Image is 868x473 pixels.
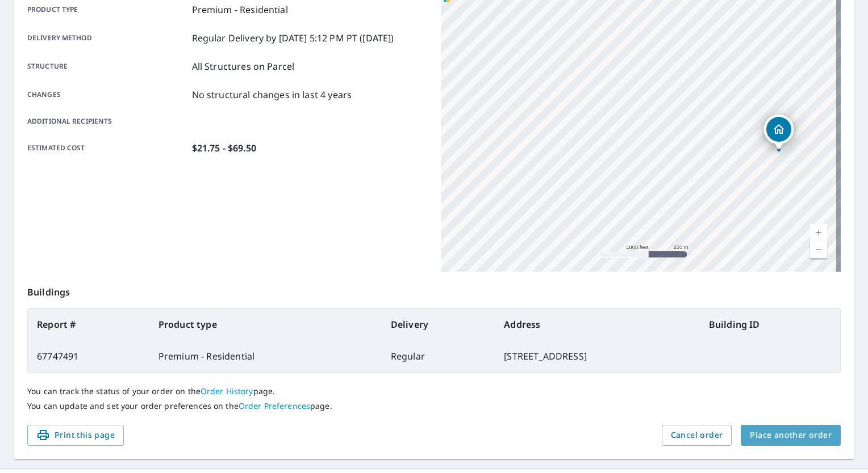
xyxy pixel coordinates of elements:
[764,115,794,150] div: Dropped pin, building 1, Residential property, 1 Deer Path Green Brook, NJ 08812
[27,60,187,73] p: Structure
[495,309,700,340] th: Address
[27,386,841,396] p: You can track the status of your order on the page.
[28,340,149,372] td: 67747491
[201,386,253,396] a: Order History
[495,340,700,372] td: [STREET_ADDRESS]
[741,425,841,446] button: Place another order
[192,141,256,155] p: $21.75 - $69.50
[27,31,187,45] p: Delivery method
[27,141,187,155] p: Estimated cost
[27,401,841,411] p: You can update and set your order preferences on the page.
[192,31,394,45] p: Regular Delivery by [DATE] 5:12 PM PT ([DATE])
[662,425,732,446] button: Cancel order
[27,272,841,308] p: Buildings
[810,224,827,241] a: Current Level 15, Zoom In
[36,428,115,442] span: Print this page
[27,116,187,126] p: Additional recipients
[671,428,723,442] span: Cancel order
[192,60,295,73] p: All Structures on Parcel
[27,3,187,16] p: Product type
[149,309,382,340] th: Product type
[192,88,352,102] p: No structural changes in last 4 years
[149,340,382,372] td: Premium - Residential
[750,428,832,442] span: Place another order
[382,340,495,372] td: Regular
[28,309,149,340] th: Report #
[192,3,288,16] p: Premium - Residential
[239,400,310,411] a: Order Preferences
[382,309,495,340] th: Delivery
[27,425,124,446] button: Print this page
[27,88,187,102] p: Changes
[810,241,827,258] a: Current Level 15, Zoom Out
[700,309,840,340] th: Building ID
